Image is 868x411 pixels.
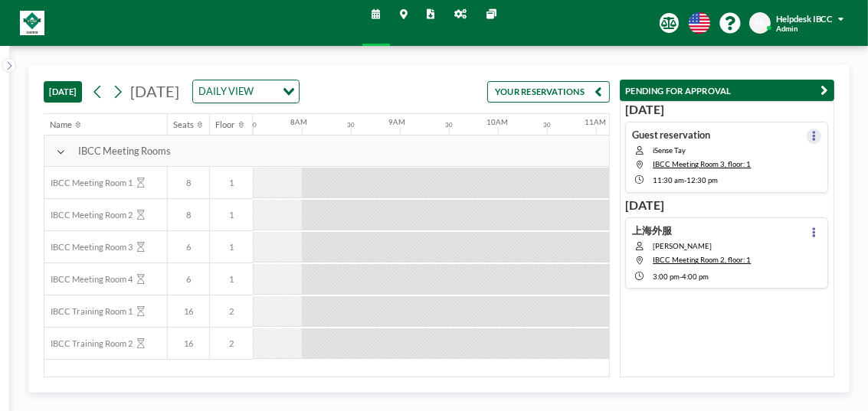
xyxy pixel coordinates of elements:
span: IBCC Training Room 2 [44,338,133,349]
span: [PERSON_NAME] [653,242,751,251]
span: 6 [168,274,209,285]
span: 1 [210,242,253,253]
span: Helpdesk IBCC [776,14,834,24]
h3: [DATE] [625,102,828,117]
span: 4:00 PM [682,272,709,281]
span: IBCC Meeting Rooms [78,145,171,157]
span: 8 [168,210,209,220]
span: 2 [210,338,253,349]
button: PENDING FOR APPROVAL [620,80,834,101]
div: 11AM [585,118,606,127]
span: DAILY VIEW [196,83,256,99]
span: IBCC Meeting Room 1 [44,178,133,188]
span: 1 [210,210,253,220]
span: 16 [168,338,209,349]
span: 11:30 AM [653,177,684,185]
span: Admin [776,24,798,34]
h4: Guest reservation [632,129,710,141]
span: 8 [168,178,209,188]
span: IBCC Training Room 1 [44,306,133,317]
span: - [680,272,682,281]
span: - [684,177,686,185]
img: organization-logo [20,11,44,35]
h4: 上海外服 [632,224,672,236]
span: 6 [168,242,209,253]
div: Name [51,119,73,130]
span: 3:00 PM [653,272,680,281]
span: IBCC Meeting Room 2 [44,210,133,220]
div: 8AM [290,118,307,127]
div: 10AM [486,118,508,127]
div: 30 [347,121,355,129]
button: YOUR RESERVATIONS [487,81,610,103]
div: 9AM [388,118,405,127]
span: 1 [210,274,253,285]
span: IBCC Meeting Room 3, floor: 1 [653,160,751,168]
span: 16 [168,306,209,317]
span: 12:30 PM [686,177,718,185]
h3: [DATE] [625,197,828,213]
div: 30 [249,121,257,129]
div: 30 [445,121,453,129]
button: [DATE] [44,81,82,103]
span: 1 [210,178,253,188]
span: 2 [210,306,253,317]
div: 30 [543,121,551,129]
div: Floor [216,119,236,130]
div: Seats [174,119,195,130]
span: IBCC Meeting Room 3 [44,242,133,253]
span: HI [755,18,765,28]
input: Search for option [257,83,274,99]
span: IBCC Meeting Room 2, floor: 1 [653,256,751,264]
div: Search for option [193,80,299,103]
span: [DATE] [130,82,179,100]
span: IBCC Meeting Room 4 [44,274,133,285]
span: iSense Tay [653,146,751,155]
